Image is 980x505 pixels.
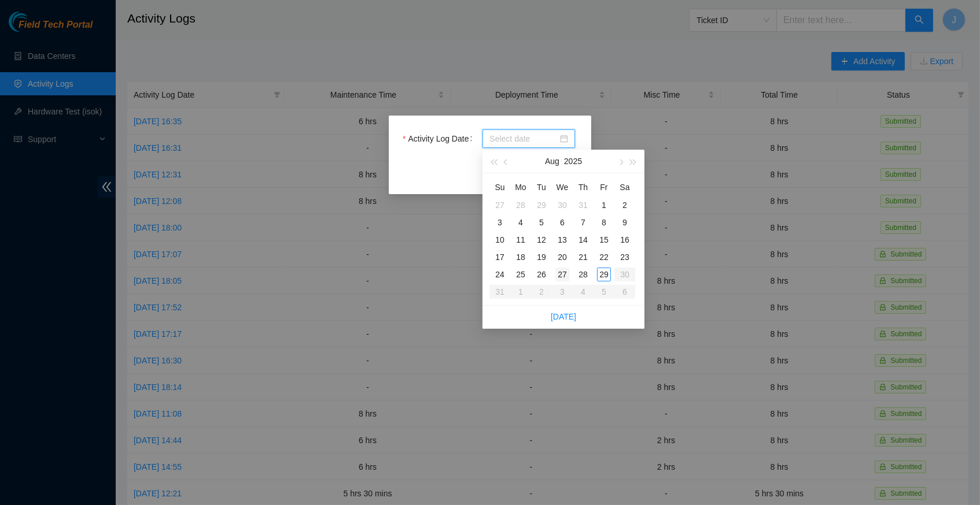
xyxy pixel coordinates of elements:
th: Su [489,178,510,196]
td: 2025-08-10 [489,231,510,248]
div: 23 [618,250,632,264]
td: 2025-07-27 [489,196,510,214]
th: Fr [594,178,614,196]
div: 11 [514,233,528,247]
div: 8 [597,216,611,229]
td: 2025-08-15 [594,231,614,248]
div: 3 [493,216,507,229]
th: Th [573,178,594,196]
div: 28 [514,198,528,212]
td: 2025-08-06 [552,214,573,231]
div: 1 [597,198,611,212]
td: 2025-08-04 [510,214,531,231]
td: 2025-08-01 [594,196,614,214]
td: 2025-08-05 [531,214,552,231]
div: 25 [514,268,528,281]
td: 2025-08-07 [573,214,594,231]
td: 2025-08-27 [552,266,573,283]
div: 14 [576,233,590,247]
td: 2025-08-22 [594,248,614,266]
td: 2025-08-17 [489,248,510,266]
td: 2025-08-18 [510,248,531,266]
td: 2025-08-16 [614,231,635,248]
div: 13 [555,233,569,247]
div: 2 [618,198,632,212]
div: 15 [597,233,611,247]
button: Aug [545,150,559,173]
td: 2025-08-29 [594,266,614,283]
label: Activity Log Date [403,129,477,148]
div: 16 [618,233,632,247]
td: 2025-08-25 [510,266,531,283]
td: 2025-08-02 [614,196,635,214]
td: 2025-08-26 [531,266,552,283]
div: 18 [514,250,528,264]
div: 27 [493,198,507,212]
div: 4 [514,216,528,229]
div: 29 [535,198,548,212]
td: 2025-08-09 [614,214,635,231]
th: Mo [510,178,531,196]
div: 31 [576,198,590,212]
div: 30 [555,198,569,212]
button: 2025 [564,150,582,173]
input: Activity Log Date [489,132,558,145]
td: 2025-07-31 [573,196,594,214]
div: 10 [493,233,507,247]
th: We [552,178,573,196]
td: 2025-08-20 [552,248,573,266]
div: 17 [493,250,507,264]
th: Sa [614,178,635,196]
div: 21 [576,250,590,264]
td: 2025-08-12 [531,231,552,248]
td: 2025-07-30 [552,196,573,214]
div: 9 [618,216,632,229]
div: 7 [576,216,590,229]
td: 2025-08-13 [552,231,573,248]
div: 19 [535,250,548,264]
td: 2025-08-03 [489,214,510,231]
div: 24 [493,268,507,281]
td: 2025-08-23 [614,248,635,266]
td: 2025-07-29 [531,196,552,214]
div: 28 [576,268,590,281]
div: 26 [535,268,548,281]
div: 20 [555,250,569,264]
th: Tu [531,178,552,196]
td: 2025-08-14 [573,231,594,248]
td: 2025-08-08 [594,214,614,231]
td: 2025-08-24 [489,266,510,283]
div: 5 [535,216,548,229]
div: 27 [555,268,569,281]
td: 2025-07-28 [510,196,531,214]
div: 6 [555,216,569,229]
a: [DATE] [551,312,576,321]
td: 2025-08-21 [573,248,594,266]
td: 2025-08-19 [531,248,552,266]
td: 2025-08-11 [510,231,531,248]
td: 2025-08-28 [573,266,594,283]
div: 22 [597,250,611,264]
div: 29 [597,268,611,281]
div: 12 [535,233,548,247]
